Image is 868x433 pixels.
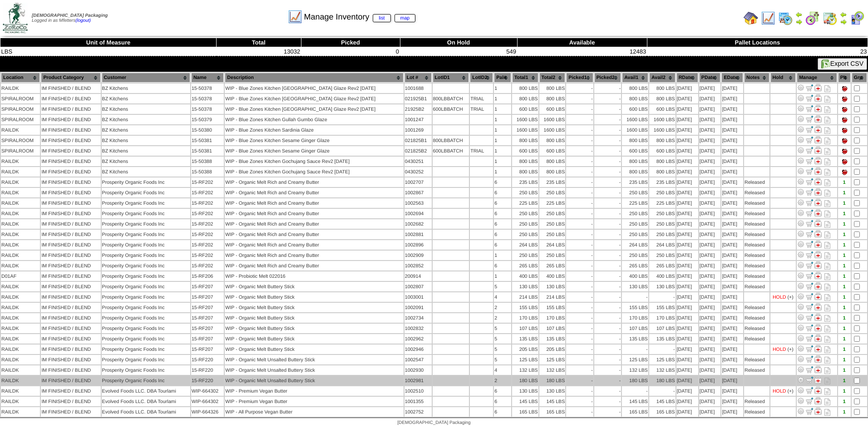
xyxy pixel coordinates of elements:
td: [DATE] [676,157,698,166]
td: 1600 LBS [622,125,648,135]
th: Unit of Measure [0,38,217,47]
img: Manage Hold [814,397,822,404]
td: 800 LBS [622,94,648,103]
td: - [566,157,593,166]
td: 15-50388 [191,157,224,166]
img: Manage Hold [814,157,822,164]
img: Manage Hold [814,209,822,216]
img: Move [806,282,813,290]
td: - [594,115,621,124]
img: Adjust [797,345,804,352]
img: Move [806,230,813,237]
td: 021825B1 [404,136,432,145]
img: Manage Hold [814,408,822,415]
img: Adjust [797,303,804,310]
img: Manage Hold [814,167,822,175]
img: Manage Hold [814,376,822,384]
td: BZ Kitchens [102,157,190,166]
td: WIP - Blue Zones Kitchen [GEOGRAPHIC_DATA] Glaze Rev2 [DATE] [225,84,403,93]
img: calendarcustomer.gif [850,11,864,25]
img: arrowleft.gif [840,11,847,18]
img: Manage Hold [814,230,822,237]
td: IM FINISHED / BLEND [41,146,100,156]
th: Description [225,73,403,83]
td: WIP - Blue Zones Kitchen Gochujang Sauce Rev2 [DATE] [225,157,403,166]
th: LotID1 [433,73,469,83]
td: SPIRALROOM [1,146,40,156]
img: Move [806,188,813,196]
th: Grp [852,73,867,83]
td: [DATE] [721,125,743,135]
td: - [566,115,593,124]
td: [DATE] [721,146,743,156]
img: Manage Hold [814,188,822,196]
img: Pallet tie not set [841,137,848,144]
img: Move [806,261,813,269]
td: 15-50378 [191,94,224,103]
th: Picked2 [594,73,621,83]
td: 1600 LBS [512,125,538,135]
td: IM FINISHED / BLEND [41,125,100,135]
td: 1 [494,104,511,114]
img: Adjust [797,251,804,258]
img: Pallet tie not set [841,168,848,176]
td: WIP - Blue Zones Kitchen Sesame Ginger Glaze [225,136,403,145]
td: RAILDK [1,125,40,135]
img: Move [806,335,813,342]
td: [DATE] [721,84,743,93]
td: SPIRALROOM [1,115,40,124]
td: 800 LBS [539,136,566,145]
img: Move [806,136,813,143]
td: - [594,157,621,166]
th: Total2 [539,73,566,83]
td: 600 LBS [622,146,648,156]
i: Note [824,85,830,92]
th: LotID2 [470,73,493,83]
td: WIP - Blue Zones Kitchen Sesame Ginger Glaze [225,146,403,156]
td: 800LBBATCH [433,94,469,103]
td: BZ Kitchens [102,104,190,114]
img: Manage Hold [814,355,822,363]
td: 600 LBS [539,104,566,114]
td: 600 LBS [649,146,676,156]
img: arrowright.gif [795,18,803,25]
img: Adjust [797,126,804,133]
td: TRIAL [470,104,493,114]
img: Move [806,94,813,102]
td: 1001247 [404,115,432,124]
td: WIP - Blue Zones Kitchen [GEOGRAPHIC_DATA] Glaze Rev2 [DATE] [225,104,403,114]
img: Manage Hold [814,345,822,352]
td: TRIAL [470,94,493,103]
img: Adjust [797,188,804,196]
td: [DATE] [721,115,743,124]
td: 1 [494,157,511,166]
img: Manage Hold [814,324,822,331]
th: Manage [797,73,837,83]
td: [DATE] [699,94,721,103]
td: 549 [400,47,517,56]
td: 1600 LBS [649,125,676,135]
td: [DATE] [721,104,743,114]
th: Total [217,38,301,47]
td: - [566,84,593,93]
td: [DATE] [676,136,698,145]
td: 1600 LBS [539,125,566,135]
td: 23 [647,47,868,56]
img: calendarblend.gif [805,11,820,25]
img: Manage Hold [814,293,822,300]
td: 1 [494,115,511,124]
td: [DATE] [721,136,743,145]
td: BZ Kitchens [102,84,190,93]
td: 1 [494,125,511,135]
img: Move [806,209,813,216]
td: - [594,146,621,156]
td: BZ Kitchens [102,115,190,124]
td: 1001688 [404,84,432,93]
td: 15-50379 [191,115,224,124]
td: [DATE] [699,115,721,124]
td: BZ Kitchens [102,94,190,103]
td: BZ Kitchens [102,146,190,156]
td: 15-50381 [191,146,224,156]
i: Note [824,148,830,155]
img: Pallet tie not set [841,106,848,113]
